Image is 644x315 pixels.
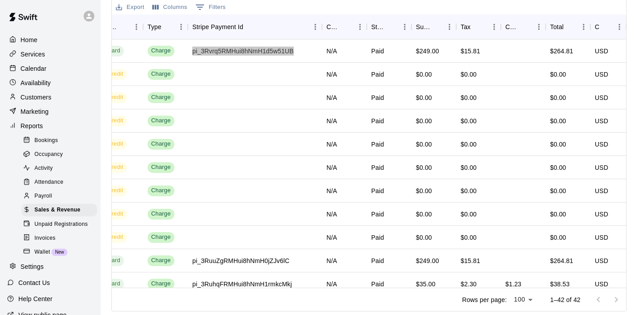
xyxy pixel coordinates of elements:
div: Credit [97,163,123,172]
div: Availability [7,76,93,90]
div: Settings [7,260,93,274]
a: Services [7,47,93,61]
div: $0.00 [461,93,477,102]
div: $0.00 [550,117,566,125]
div: Credit [97,140,123,148]
div: Credit [97,93,123,102]
div: Credit [97,70,123,78]
span: Sales & Revenue [34,206,80,215]
div: $0.00 [416,233,432,242]
a: Sales & Revenue [21,203,101,217]
div: Paid [371,163,384,172]
div: pi_3Rvrq5RMHui8hNmH1d5w51UB [192,47,294,56]
div: USD [595,256,608,265]
div: Paid [371,140,384,149]
div: Status [367,14,411,39]
span: Invoices [34,234,55,243]
div: $0.00 [461,186,477,195]
div: Unpaid Registrations [21,218,97,231]
button: Menu [130,20,143,34]
a: Payroll [21,190,101,203]
div: N/A [326,233,337,242]
div: $0.00 [416,140,432,149]
div: Bookings [21,134,97,147]
a: Unpaid Registrations [21,217,101,231]
button: Sort [600,21,613,33]
div: 100 [510,293,536,306]
div: Coupon [326,14,341,39]
div: Credit [97,210,123,218]
div: USD [595,140,608,149]
div: $2.30 [461,280,477,289]
div: $0.00 [550,70,566,79]
div: $0.00 [416,70,432,79]
div: $0.00 [416,163,432,172]
div: Paid [371,47,384,56]
div: Paid [371,280,384,289]
div: N/A [326,186,337,195]
div: Stripe Payment Id [192,14,243,39]
div: Payment Method [89,14,143,39]
a: WalletNew [21,245,101,259]
div: Charge [151,163,171,172]
div: N/A [326,280,337,289]
div: Tax [461,14,470,39]
div: USD [595,70,608,79]
div: Paid [371,256,384,265]
div: N/A [326,210,337,219]
div: Charge [151,140,171,148]
div: $0.00 [550,93,566,102]
button: Menu [398,20,411,34]
button: Sort [243,21,256,33]
div: Charge [151,47,171,55]
button: Sort [386,21,398,33]
button: Export [114,0,147,14]
a: Calendar [7,62,93,75]
div: N/A [326,47,337,56]
button: Menu [309,20,322,34]
span: Wallet [34,248,50,257]
p: Help Center [18,294,52,303]
span: Unpaid Registrations [34,220,88,229]
div: $264.81 [550,47,573,56]
div: Payroll [21,190,97,203]
div: Occupancy [21,148,97,161]
div: N/A [326,163,337,172]
div: $264.81 [550,256,573,265]
div: $0.00 [461,140,477,149]
div: USD [595,186,608,195]
p: Customers [21,93,51,102]
div: Marketing [7,105,93,118]
div: Reports [7,119,93,133]
div: Home [7,33,93,47]
div: Subtotal [411,14,456,39]
a: Attendance [21,176,101,190]
div: $0.00 [461,233,477,242]
div: Tax [456,14,501,39]
div: Credit [97,233,123,242]
div: Charge [151,256,171,265]
span: Bookings [34,136,58,145]
div: Charge [151,233,171,242]
span: Payroll [34,192,52,201]
div: Charge [151,210,171,218]
button: Sort [117,21,130,33]
span: Activity [34,164,53,173]
div: Invoices [21,232,97,245]
div: Charge [151,70,171,78]
div: Credit [97,186,123,195]
div: Type [143,14,188,39]
div: Charge [151,280,171,288]
div: $0.00 [461,210,477,219]
div: WalletNew [21,246,97,259]
div: Charge [151,93,171,102]
div: Paid [371,70,384,79]
div: pi_3RuhqFRMHui8hNmH1rmkcMkj [192,280,292,289]
div: Activity [21,162,97,175]
div: Currency [590,14,626,39]
button: Menu [532,20,546,34]
div: Stripe Payment Id [188,14,322,39]
div: $0.00 [550,210,566,219]
p: Marketing [21,107,49,116]
div: $0.00 [550,163,566,172]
